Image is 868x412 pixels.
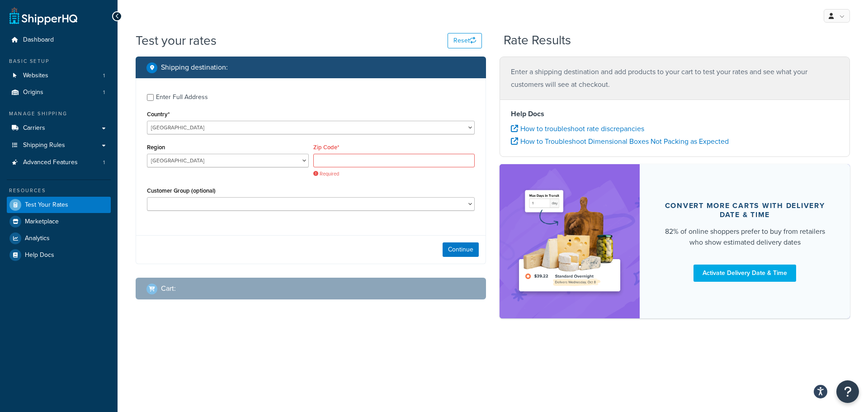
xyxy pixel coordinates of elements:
a: Marketplace [7,213,111,230]
span: Dashboard [23,36,54,44]
button: Continue [443,242,479,257]
input: Enter Full Address [147,94,154,101]
span: Required [313,170,475,177]
span: Advanced Features [23,159,78,166]
a: Origins1 [7,84,111,101]
label: Customer Group (optional) [147,187,216,194]
a: Help Docs [7,247,111,263]
span: Origins [23,89,43,96]
span: Help Docs [25,251,54,259]
label: Country* [147,111,170,118]
li: Origins [7,84,111,101]
span: Marketplace [25,218,59,226]
h2: Cart : [161,284,176,293]
a: Analytics [7,230,111,246]
div: Basic Setup [7,57,111,65]
div: Resources [7,187,111,194]
a: Activate Delivery Date & Time [693,265,796,282]
h2: Rate Results [504,33,571,47]
div: Convert more carts with delivery date & time [661,201,828,219]
p: Enter a shipping destination and add products to your cart to test your rates and see what your c... [511,66,839,91]
span: 1 [103,159,105,166]
span: 1 [103,89,105,96]
a: Carriers [7,120,111,137]
button: Reset [448,33,482,48]
a: Advanced Features1 [7,154,111,171]
li: Advanced Features [7,154,111,171]
a: Websites1 [7,67,111,84]
img: feature-image-ddt-36eae7f7280da8017bfb280eaccd9c446f90b1fe08728e4019434db127062ab4.png [513,178,626,305]
h2: Shipping destination : [161,63,228,71]
div: Manage Shipping [7,110,111,118]
a: How to troubleshoot rate discrepancies [511,123,644,134]
button: Open Resource Center [836,380,859,403]
h4: Help Docs [511,109,839,119]
span: Analytics [25,235,50,242]
label: Zip Code* [313,144,339,151]
li: Websites [7,67,111,84]
label: Region [147,144,165,151]
a: Test Your Rates [7,197,111,213]
div: 82% of online shoppers prefer to buy from retailers who show estimated delivery dates [661,226,828,248]
span: Carriers [23,124,45,132]
a: Shipping Rules [7,137,111,154]
span: Websites [23,72,48,80]
span: Test Your Rates [25,201,68,209]
div: Enter Full Address [156,91,208,104]
span: Shipping Rules [23,142,65,149]
span: 1 [103,72,105,80]
a: Dashboard [7,32,111,48]
h1: Test your rates [136,32,217,49]
a: How to Troubleshoot Dimensional Boxes Not Packing as Expected [511,136,729,147]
